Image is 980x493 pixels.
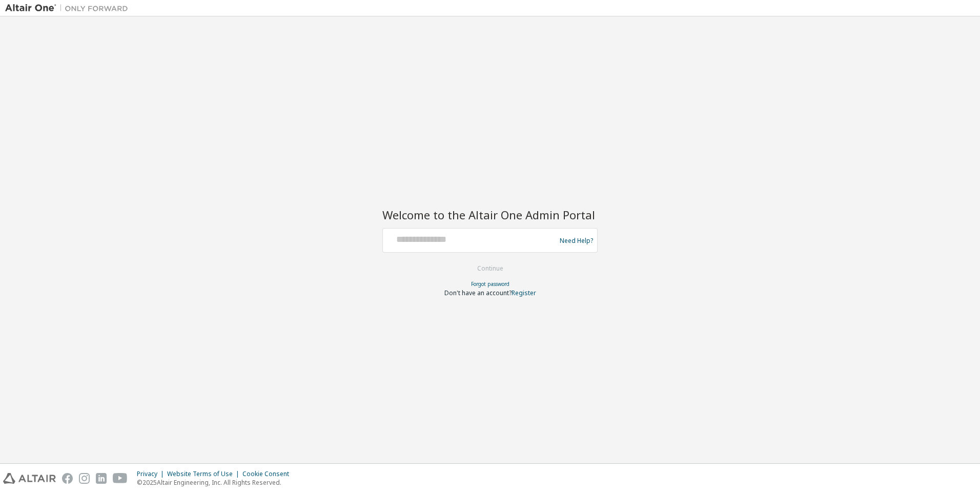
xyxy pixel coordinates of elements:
[62,473,73,484] img: facebook.svg
[137,470,167,478] div: Privacy
[167,470,242,478] div: Website Terms of Use
[242,470,295,478] div: Cookie Consent
[137,478,295,487] p: © 2025 Altair Engineering, Inc. All Rights Reserved.
[5,3,133,13] img: Altair One
[444,289,512,297] span: Don't have an account?
[382,208,598,222] h2: Welcome to the Altair One Admin Portal
[3,473,56,484] img: altair_logo.svg
[512,289,536,297] a: Register
[96,473,107,484] img: linkedin.svg
[79,473,90,484] img: instagram.svg
[471,280,509,287] a: Forgot password
[560,240,593,241] a: Need Help?
[113,473,128,484] img: youtube.svg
